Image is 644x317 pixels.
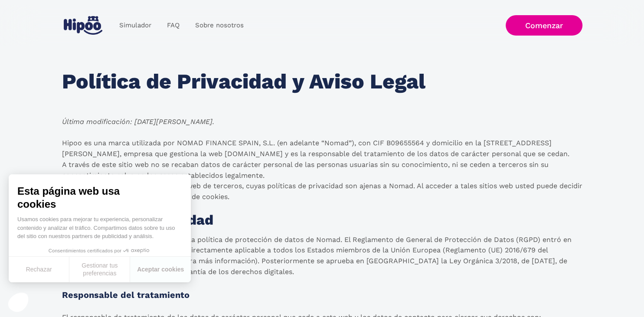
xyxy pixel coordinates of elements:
[62,70,425,93] h1: Política de Privacidad y Aviso Legal
[62,290,190,300] strong: Responsable del tratamiento
[159,17,187,34] a: FAQ
[62,118,214,126] em: Última modificación: [DATE][PERSON_NAME].
[111,17,159,34] a: Simulador
[62,235,582,278] p: A continuación, le informamos sobre la política de protección de datos de Nomad. El Reglamento de...
[506,15,582,36] a: Comenzar
[62,138,582,203] p: Hipoo es una marca utilizada por NOMAD FINANCE SPAIN, S.L. (en adelante “Nomad”), con CIF B096555...
[187,17,252,34] a: Sobre nosotros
